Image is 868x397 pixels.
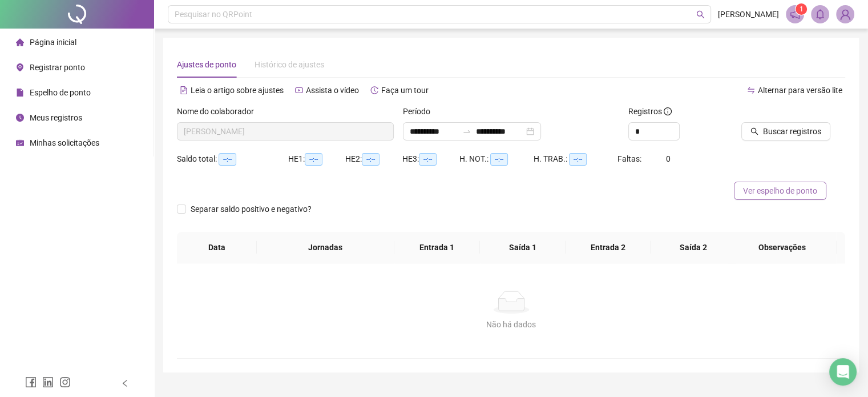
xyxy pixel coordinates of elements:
th: Jornadas [257,232,394,263]
span: --:-- [362,153,380,166]
span: file [16,89,24,97]
span: Leia o artigo sobre ajustes [191,86,284,95]
span: 1 [800,5,804,13]
span: Histórico de ajustes [255,60,324,69]
span: Ajustes de ponto [177,60,236,69]
label: Período [403,105,438,118]
div: Open Intercom Messenger [829,358,857,386]
div: H. NOT.: [459,153,534,166]
th: Observações [728,232,837,263]
span: --:-- [419,153,437,166]
span: search [696,10,705,19]
span: facebook [25,376,37,388]
span: --:-- [569,153,587,166]
label: Nome do colaborador [177,105,261,118]
span: Assista o vídeo [306,86,359,95]
div: HE 1: [288,153,345,166]
span: swap-right [462,127,471,136]
div: Saldo total: [177,153,288,166]
th: Saída 2 [651,232,736,263]
span: search [750,127,758,135]
span: Meus registros [30,113,82,122]
span: Página inicial [30,38,76,47]
span: file-text [180,86,188,94]
th: Saída 1 [480,232,566,263]
div: HE 2: [345,153,402,166]
span: 0 [666,154,671,163]
span: Buscar registros [763,125,821,138]
span: clock-circle [16,114,24,122]
span: linkedin [42,376,54,388]
button: Ver espelho de ponto [734,182,826,200]
span: home [16,38,24,46]
span: Minhas solicitações [30,138,99,147]
div: HE 3: [402,153,459,166]
img: 91763 [837,6,854,23]
span: Faça um tour [381,86,429,95]
th: Entrada 1 [394,232,480,263]
span: left [121,379,129,387]
span: schedule [16,139,24,147]
span: BRENDA ESTEFANI TELES LOPES LIMA [184,123,387,140]
sup: 1 [796,3,807,15]
th: Data [177,232,257,263]
span: swap [747,86,755,94]
span: Alternar para versão lite [758,86,842,95]
span: bell [815,9,825,19]
span: Registrar ponto [30,63,85,72]
span: environment [16,63,24,71]
span: youtube [295,86,303,94]
span: [PERSON_NAME] [718,8,779,21]
span: --:-- [219,153,236,166]
span: Espelho de ponto [30,88,91,97]
span: Faltas: [617,154,643,163]
div: Não há dados [191,318,831,331]
span: info-circle [664,107,672,115]
button: Buscar registros [741,122,830,141]
span: Registros [628,105,672,118]
th: Entrada 2 [566,232,651,263]
span: to [462,127,471,136]
div: H. TRAB.: [534,153,617,166]
span: Observações [737,241,828,254]
span: notification [790,9,800,19]
span: Separar saldo positivo e negativo? [186,203,316,215]
span: instagram [59,376,71,388]
span: --:-- [305,153,322,166]
span: Ver espelho de ponto [743,185,817,197]
span: --:-- [490,153,508,166]
span: history [370,86,378,94]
